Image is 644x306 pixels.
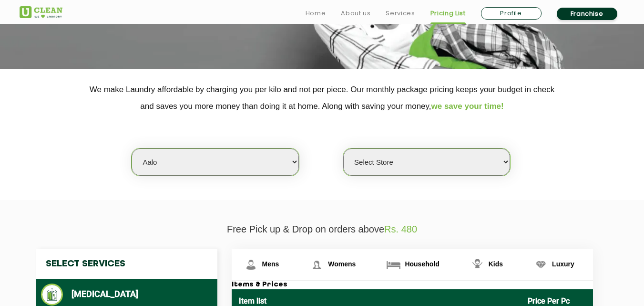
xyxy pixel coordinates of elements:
p: Free Pick up & Drop on orders above [20,224,625,235]
img: Household [385,256,402,273]
span: Kids [489,260,503,268]
img: Mens [243,256,259,273]
span: Mens [262,260,279,268]
span: Womens [328,260,356,268]
img: Womens [308,256,325,273]
a: Profile [481,7,542,20]
a: Franchise [557,8,617,20]
span: Luxury [552,260,574,268]
a: Pricing List [430,8,466,19]
a: Services [386,8,415,19]
h4: Select Services [36,249,217,279]
h3: Items & Prices [232,281,593,289]
a: Home [306,8,326,19]
a: About us [341,8,370,19]
img: Dry Cleaning [41,284,63,306]
span: Rs. 480 [384,224,417,234]
span: Household [405,260,439,268]
img: Luxury [532,256,549,273]
img: UClean Laundry and Dry Cleaning [20,6,62,18]
span: we save your time! [431,102,504,111]
img: Kids [469,256,486,273]
p: We make Laundry affordable by charging you per kilo and not per piece. Our monthly package pricin... [20,81,625,115]
li: [MEDICAL_DATA] [41,284,213,306]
